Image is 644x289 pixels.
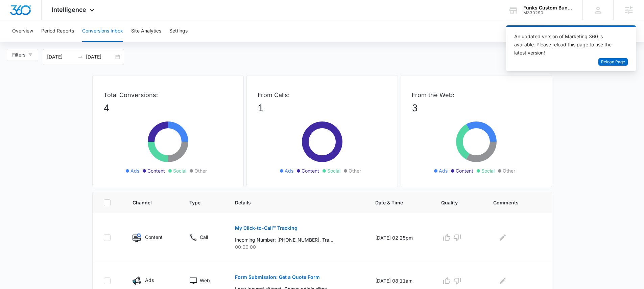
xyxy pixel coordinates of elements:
[601,59,625,65] span: Reload Page
[12,51,25,59] span: Filters
[235,275,320,280] p: Form Submission: Get a Quote Form
[41,20,74,42] button: Period Reports
[412,90,541,99] p: From the Web:
[235,226,297,230] p: My Click-to-Call™ Tracking
[523,10,573,15] div: account id
[258,101,387,115] p: 1
[235,236,333,243] p: Incoming Number: [PHONE_NUMBER], Tracking Number: [PHONE_NUMBER], Ring To: [PHONE_NUMBER], Caller...
[145,234,163,241] p: Content
[412,101,541,115] p: 3
[302,167,319,174] span: Content
[258,90,387,99] p: From Calls:
[131,20,161,42] button: Site Analytics
[147,167,165,174] span: Content
[503,167,515,174] span: Other
[103,101,233,115] p: 4
[235,243,359,250] p: 00:00:00
[189,199,209,206] span: Type
[441,199,467,206] span: Quality
[481,167,495,174] span: Social
[103,90,233,99] p: Total Conversions:
[235,269,320,285] button: Form Submission: Get a Quote Form
[598,58,628,66] button: Reload Page
[200,234,208,241] p: Call
[130,167,139,174] span: Ads
[86,53,114,61] input: End date
[169,20,188,42] button: Settings
[133,199,163,206] span: Channel
[327,167,340,174] span: Social
[235,220,297,236] button: My Click-to-Call™ Tracking
[375,199,415,206] span: Date & Time
[349,167,361,174] span: Other
[235,199,349,206] span: Details
[78,54,83,60] span: to
[514,32,620,57] div: An updated version of Marketing 360 is available. Please reload this page to use the latest version!
[194,167,207,174] span: Other
[439,167,448,174] span: Ads
[497,275,508,286] button: Edit Comments
[200,277,210,284] p: Web
[456,167,473,174] span: Content
[52,6,86,13] span: Intelligence
[78,54,83,60] span: swap-right
[82,20,123,42] button: Conversions Inbox
[493,199,531,206] span: Comments
[367,213,433,262] td: [DATE] 02:25pm
[145,276,154,284] p: Ads
[12,20,33,42] button: Overview
[47,53,75,61] input: Start date
[497,232,508,243] button: Edit Comments
[7,49,38,61] button: Filters
[285,167,293,174] span: Ads
[523,5,573,10] div: account name
[173,167,186,174] span: Social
